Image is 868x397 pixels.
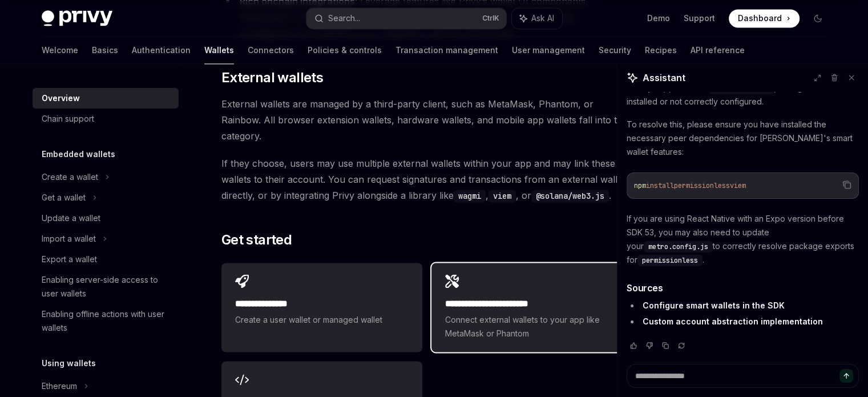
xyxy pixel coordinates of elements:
[645,37,677,64] a: Recipes
[42,10,112,26] img: dark logo
[248,37,294,64] a: Connectors
[646,181,674,190] span: install
[531,13,554,24] span: Ask AI
[33,304,179,338] a: Enabling offline actions with user wallets
[512,8,562,29] button: Ask AI
[454,190,486,202] code: wagmi
[221,231,292,249] span: Get started
[599,37,631,64] a: Security
[482,14,499,23] span: Ctrl K
[691,37,745,64] a: API reference
[634,181,646,190] span: npm
[42,170,98,184] div: Create a wallet
[221,69,323,87] span: External wallets
[42,37,78,64] a: Welcome
[531,190,609,202] code: @solana/web3.js
[33,88,179,109] a: Overview
[33,208,179,228] a: Update a wallet
[204,37,234,64] a: Wallets
[643,316,823,327] a: Custom account abstraction implementation
[642,256,698,265] span: permissionless
[42,232,96,246] div: Import a wallet
[839,177,854,192] button: Copy the contents from the code block
[42,379,77,393] div: Ethereum
[395,37,498,64] a: Transaction management
[809,9,827,27] button: Toggle dark mode
[235,313,409,327] span: Create a user wallet or managed wallet
[730,181,746,190] span: viem
[674,181,730,190] span: permissionless
[42,147,115,161] h5: Embedded wallets
[738,13,782,24] span: Dashboard
[627,281,859,295] h3: Sources
[92,37,118,64] a: Basics
[42,252,97,266] div: Export a wallet
[42,356,96,370] h5: Using wallets
[627,212,859,267] p: If you are using React Native with an Expo version before SDK 53, you may also need to update you...
[221,96,633,144] span: External wallets are managed by a third-party client, such as MetaMask, Phantom, or Rainbow. All ...
[839,369,853,383] button: Send message
[729,9,800,27] a: Dashboard
[684,13,715,24] a: Support
[33,109,179,129] a: Chain support
[42,307,172,335] div: Enabling offline actions with user wallets
[328,11,360,25] div: Search...
[643,300,785,311] a: Configure smart wallets in the SDK
[306,8,506,29] button: Search...CtrlK
[42,91,80,105] div: Overview
[33,249,179,270] a: Export a wallet
[308,37,382,64] a: Policies & controls
[648,242,708,251] span: metro.config.js
[42,273,172,300] div: Enabling server-side access to user wallets
[627,118,859,159] p: To resolve this, please ensure you have installed the necessary peer dependencies for [PERSON_NAM...
[445,313,619,340] span: Connect external wallets to your app like MetaMask or Phantom
[42,211,100,225] div: Update a wallet
[512,37,585,64] a: User management
[132,37,191,64] a: Authentication
[33,270,179,304] a: Enabling server-side access to user wallets
[221,155,633,203] span: If they choose, users may use multiple external wallets within your app and may link these wallet...
[42,191,86,204] div: Get a wallet
[42,112,94,126] div: Chain support
[488,190,516,202] code: viem
[647,13,670,24] a: Demo
[643,71,685,85] span: Assistant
